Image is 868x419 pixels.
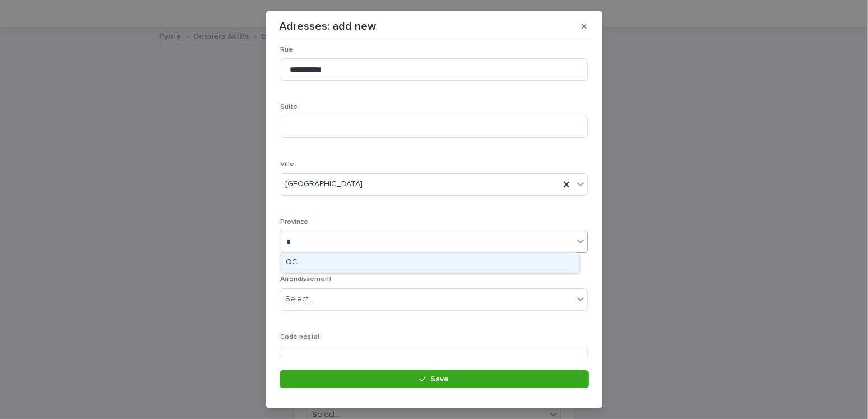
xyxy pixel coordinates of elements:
[281,253,579,273] div: QC
[280,370,589,388] button: Save
[281,104,298,110] span: Suite
[280,20,377,33] p: Adresses: add new
[430,375,449,383] span: Save
[286,178,363,190] span: [GEOGRAPHIC_DATA]
[281,219,309,225] span: Province
[286,293,314,305] div: Select...
[281,47,294,53] span: Rue
[281,161,295,168] span: Ville
[281,334,320,340] span: Code postal
[281,276,332,283] span: Arrondissement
